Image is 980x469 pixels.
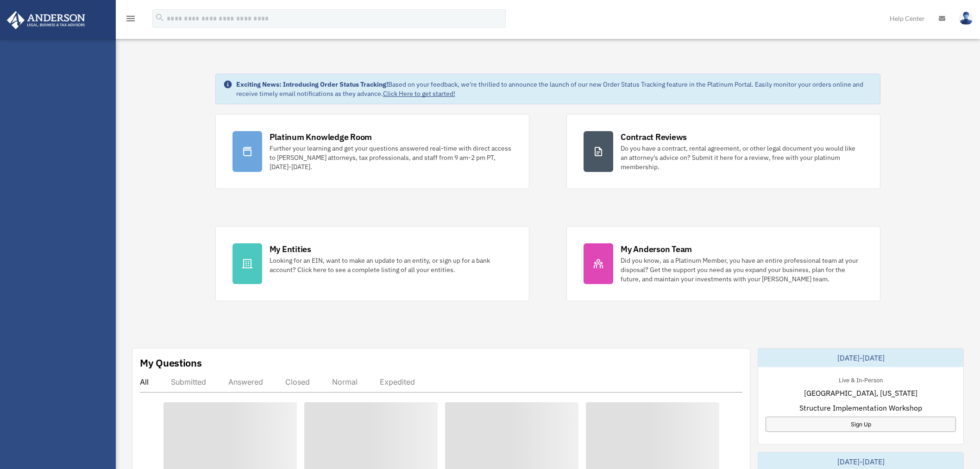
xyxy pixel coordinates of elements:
[125,16,136,24] a: menu
[270,131,372,143] div: Platinum Knowledge Room
[270,256,512,274] div: Looking for an EIN, want to make an update to an entity, or sign up for a bank account? Click her...
[125,13,136,24] i: menu
[236,80,388,89] strong: Exciting News: Introducing Order Status Tracking!
[270,243,311,255] div: My Entities
[215,114,529,189] a: Platinum Knowledge Room Further your learning and get your questions answered real-time with dire...
[171,377,206,387] div: Submitted
[831,374,890,384] div: Live & In-Person
[228,377,263,387] div: Answered
[285,377,310,387] div: Closed
[140,377,149,387] div: All
[804,387,917,399] span: [GEOGRAPHIC_DATA], [US_STATE]
[621,243,692,255] div: My Anderson Team
[270,144,512,171] div: Further your learning and get your questions answered real-time with direct access to [PERSON_NAM...
[621,144,863,171] div: Do you have a contract, rental agreement, or other legal document you would like an attorney's ad...
[332,377,358,387] div: Normal
[758,349,963,367] div: [DATE]-[DATE]
[4,11,88,29] img: Anderson Advisors Platinum Portal
[566,226,880,301] a: My Anderson Team Did you know, as a Platinum Member, you have an entire professional team at your...
[621,131,687,143] div: Contract Reviews
[959,12,973,25] img: User Pic
[155,13,165,23] i: search
[215,226,529,301] a: My Entities Looking for an EIN, want to make an update to an entity, or sign up for a bank accoun...
[621,256,863,284] div: Did you know, as a Platinum Member, you have an entire professional team at your disposal? Get th...
[766,417,956,432] a: Sign Up
[799,402,922,413] span: Structure Implementation Workshop
[236,80,873,98] div: Based on your feedback, we're thrilled to announce the launch of our new Order Status Tracking fe...
[566,114,880,189] a: Contract Reviews Do you have a contract, rental agreement, or other legal document you would like...
[383,89,455,98] a: Click Here to get started!
[140,356,202,370] div: My Questions
[380,377,415,387] div: Expedited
